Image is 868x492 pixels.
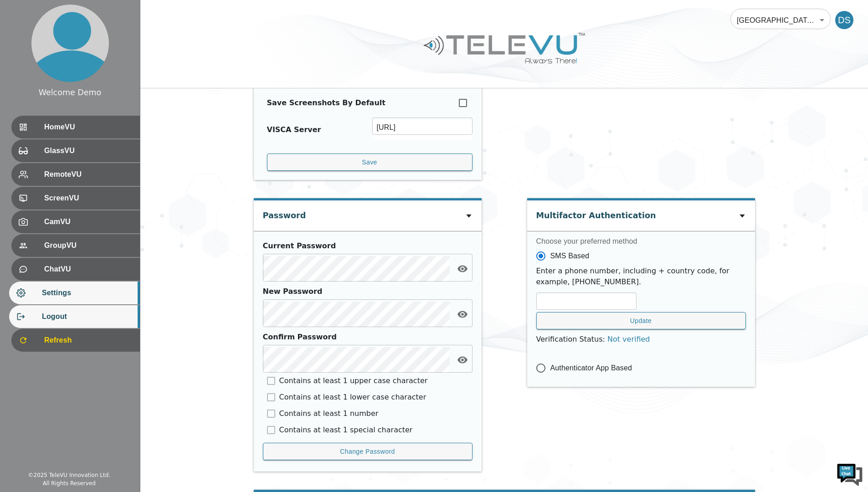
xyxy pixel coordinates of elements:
[44,264,133,275] span: ChatVU
[536,200,656,226] div: Multifactor Authentication
[44,335,133,346] span: Refresh
[279,375,428,386] p: Contains at least 1 upper case character
[453,260,472,278] button: toggle password visibility
[9,305,140,328] div: Logout
[836,460,863,487] img: Chat Widget
[9,282,140,304] div: Settings
[11,210,140,233] div: CamVU
[730,7,831,33] div: [GEOGRAPHIC_DATA] At Home
[263,200,306,226] div: Password
[11,329,140,352] div: Refresh
[47,48,153,60] div: Chat with us now
[149,5,171,26] div: Minimize live chat window
[835,11,853,29] div: DS
[279,408,379,419] p: Contains at least 1 number
[279,425,413,436] p: Contains at least 1 special character
[11,187,140,210] div: ScreenVU
[44,240,133,251] span: GroupVU
[11,163,140,186] div: RemoteVU
[11,139,140,162] div: GlassVU
[536,266,746,287] p: Enter a phone number, including + country code, for example, [PHONE_NUMBER].
[11,116,140,138] div: HomeVU
[15,42,38,65] img: d_736959983_company_1615157101543_736959983
[5,249,174,281] textarea: Type your message and hit 'Enter'
[11,234,140,257] div: GroupVU
[31,5,109,82] img: profile.png
[536,236,746,246] label: Choose your preferred method
[44,193,133,204] span: ScreenVU
[550,363,632,374] span: Authenticator App Based
[422,29,586,67] img: Logo
[279,392,426,403] p: Contains at least 1 lower case character
[44,169,133,180] span: RemoteVU
[44,145,133,156] span: GlassVU
[53,115,126,207] span: We're online!
[453,351,472,369] button: toggle password visibility
[536,312,746,330] button: Update
[28,471,110,479] div: © 2025 TeleVU Innovation Ltd.
[263,286,468,297] div: New Password
[550,251,590,261] span: SMS Based
[44,122,133,133] span: HomeVU
[267,154,473,171] button: Save
[44,216,133,227] span: CamVU
[43,479,96,487] div: All Rights Reserved
[263,241,468,251] div: Current Password
[536,334,746,345] p: Verification Status :
[267,124,321,135] div: VISCA Server
[11,258,140,281] div: ChatVU
[39,87,102,98] div: Welcome Demo
[453,305,472,323] button: toggle password visibility
[42,287,133,298] span: Settings
[267,97,385,108] div: Save Screenshots By Default
[607,335,650,343] span: Not verified
[263,443,473,461] button: Change Password
[42,311,133,322] span: Logout
[263,332,468,343] div: Confirm Password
